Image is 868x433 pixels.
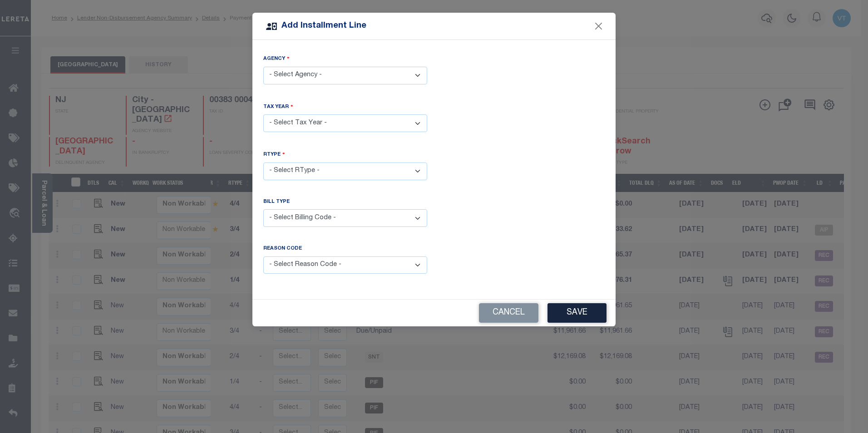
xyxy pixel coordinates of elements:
label: Bill Type [263,198,290,206]
label: Reason Code [263,245,302,253]
label: Tax Year [263,103,293,111]
label: RType [263,150,285,159]
button: Save [547,303,607,323]
label: Agency [263,54,290,63]
button: Cancel [479,303,538,323]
